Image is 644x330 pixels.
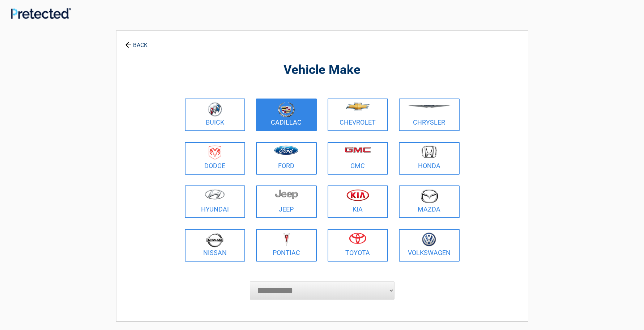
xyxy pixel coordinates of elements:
[345,147,371,153] img: gmc
[183,62,461,79] h2: Vehicle Make
[256,99,317,131] a: Cadillac
[399,99,460,131] a: Chrysler
[256,185,317,218] a: Jeep
[274,146,298,155] img: ford
[328,99,388,131] a: Chevrolet
[407,105,451,108] img: chrysler
[185,142,246,175] a: Dodge
[349,233,366,244] img: toyota
[124,35,149,48] a: BACK
[208,102,222,117] img: buick
[185,229,246,262] a: Nissan
[328,229,388,262] a: Toyota
[256,229,317,262] a: Pontiac
[256,142,317,175] a: Ford
[209,146,221,160] img: dodge
[399,229,460,262] a: Volkswagen
[399,185,460,218] a: Mazda
[346,189,369,201] img: kia
[420,189,438,203] img: mazda
[185,185,246,218] a: Hyundai
[11,8,71,19] img: Main Logo
[328,142,388,175] a: GMC
[399,142,460,175] a: Honda
[185,99,246,131] a: Buick
[328,185,388,218] a: Kia
[422,233,436,247] img: volkswagen
[206,233,223,247] img: nissan
[205,189,225,200] img: hyundai
[275,189,298,199] img: jeep
[346,103,370,110] img: chevrolet
[422,146,437,158] img: honda
[278,102,295,117] img: cadillac
[283,233,290,246] img: pontiac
